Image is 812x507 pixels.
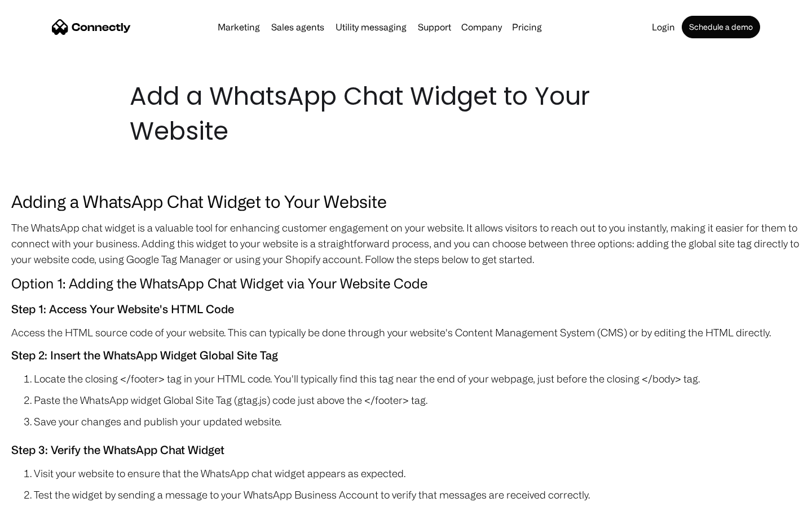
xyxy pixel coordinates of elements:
[458,19,505,35] div: Company
[11,324,801,340] p: Access the HTML source code of your website. This can typically be done through your website's Co...
[130,79,682,149] h1: Add a WhatsApp Chat Widget to Your Website
[11,220,801,267] p: The WhatsApp chat widget is a valuable tool for enhancing customer engagement on your website. It...
[34,392,801,408] li: Paste the WhatsApp widget Global Site Tag (gtag.js) code just above the </footer> tag.
[267,23,329,32] a: Sales agents
[647,23,679,32] a: Login
[23,487,68,503] ul: Language list
[11,346,801,365] h5: Step 2: Insert the WhatsApp Widget Global Site Tag
[11,300,801,319] h5: Step 1: Access Your Website's HTML Code
[52,19,131,35] a: home
[11,273,801,294] h4: Option 1: Adding the WhatsApp Chat Widget via Your Website Code
[11,188,801,214] h3: Adding a WhatsApp Chat Widget to Your Website
[331,23,411,32] a: Utility messaging
[34,371,801,386] li: Locate the closing </footer> tag in your HTML code. You'll typically find this tag near the end o...
[213,23,264,32] a: Marketing
[34,465,801,481] li: Visit your website to ensure that the WhatsApp chat widget appears as expected.
[34,487,801,502] li: Test the widget by sending a message to your WhatsApp Business Account to verify that messages ar...
[413,23,456,32] a: Support
[11,441,801,460] h5: Step 3: Verify the WhatsApp Chat Widget
[34,413,801,429] li: Save your changes and publish your updated website.
[507,23,546,32] a: Pricing
[682,16,760,38] a: Schedule a demo
[461,19,502,35] div: Company
[11,487,68,503] aside: Language selected: English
